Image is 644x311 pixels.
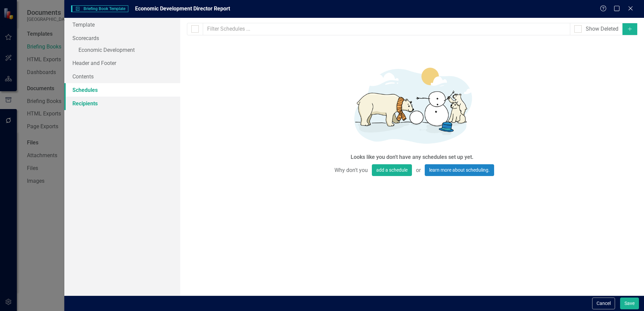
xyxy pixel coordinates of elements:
[64,83,180,97] a: Schedules
[330,165,372,176] span: Why don't you
[372,164,412,176] button: add a schedule
[620,298,639,309] button: Save
[64,18,180,31] a: Template
[425,164,494,176] a: learn more about scheduling.
[311,58,513,151] img: Getting started
[586,25,618,33] div: Show Deleted
[203,23,570,35] input: Filter Schedules ...
[351,153,474,161] div: Looks like you don't have any schedules set up yet.
[412,165,425,176] span: or
[71,5,128,12] span: Briefing Book Template
[64,56,180,70] a: Header and Footer
[592,298,615,309] button: Cancel
[64,45,180,57] a: Economic Development
[64,31,180,45] a: Scorecards
[64,97,180,110] a: Recipients
[135,5,230,12] span: Economic Development Director Report
[64,70,180,83] a: Contents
